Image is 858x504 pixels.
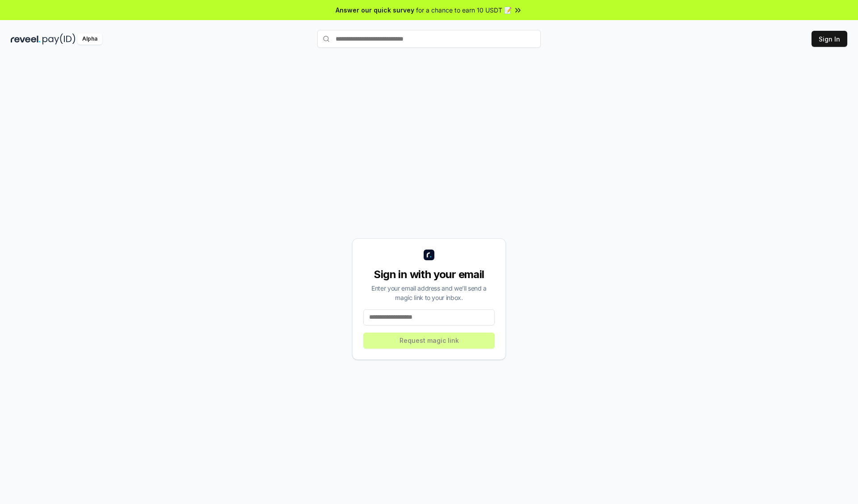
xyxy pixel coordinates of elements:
span: for a chance to earn 10 USDT 📝 [416,5,512,15]
img: reveel_dark [11,33,41,45]
div: Sign in with your email [363,267,495,282]
img: pay_id [42,33,76,45]
span: Answer our quick survey [336,5,414,15]
button: Sign In [812,31,847,47]
div: Alpha [77,33,102,45]
div: Enter your email address and we’ll send a magic link to your inbox. [363,283,495,302]
img: logo_small [424,250,434,260]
